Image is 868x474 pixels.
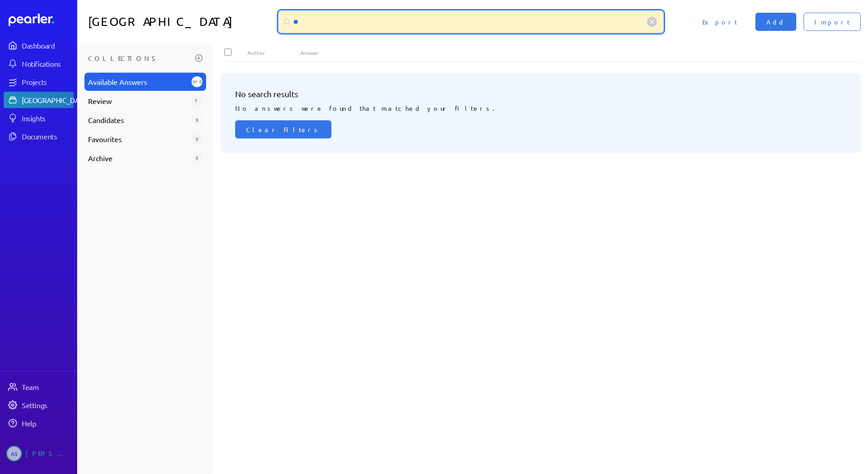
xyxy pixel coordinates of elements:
div: [GEOGRAPHIC_DATA] [22,95,89,104]
p: No answers were found that matched your filters. [235,100,846,113]
h1: [GEOGRAPHIC_DATA] [88,11,275,33]
div: Settings [22,400,73,410]
h3: Collections [88,51,192,65]
span: Available Answers [88,76,188,87]
a: Notifications [4,55,74,72]
a: Settings [4,397,74,413]
div: 7 [192,95,202,106]
div: Author [247,49,301,56]
button: Export [691,13,748,31]
span: Import [814,17,850,26]
button: Add [755,13,796,31]
a: Projects [4,74,74,90]
a: [GEOGRAPHIC_DATA] [4,92,74,108]
div: Help [22,419,73,428]
span: Export [702,17,737,26]
div: 0 [192,153,202,163]
button: Import [804,13,861,31]
div: Documents [22,132,73,141]
a: Dashboard [4,37,74,54]
a: Insights [4,110,74,126]
div: [PERSON_NAME] [25,446,71,461]
span: Candidates [88,114,188,125]
button: Clear Filters [235,120,331,138]
div: Insights [22,114,73,123]
div: Team [22,382,73,391]
h3: No search results [235,88,846,100]
span: Audrie Stefanini [6,446,22,461]
div: Answer [301,49,834,56]
a: Help [4,415,74,431]
div: 0 [192,133,202,144]
a: Documents [4,128,74,144]
div: Notifications [22,59,73,68]
a: Dashboard [9,14,74,26]
a: AS[PERSON_NAME] [4,442,74,465]
span: Add [766,17,785,26]
div: 310 [192,76,202,87]
span: Review [88,95,188,106]
span: Favourites [88,133,188,144]
span: Clear Filters [246,125,321,134]
span: Archive [88,153,188,163]
div: 0 [192,114,202,125]
div: Projects [22,77,73,86]
a: Team [4,379,74,395]
div: Dashboard [22,41,73,50]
